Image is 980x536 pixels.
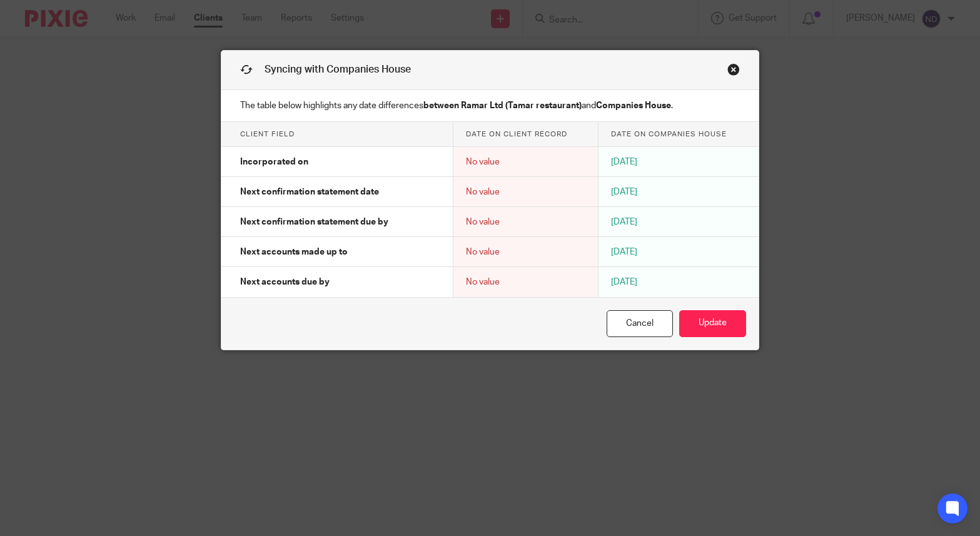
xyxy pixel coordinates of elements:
td: No value [453,207,598,237]
button: Update [679,310,746,337]
th: Date on Companies House [598,122,759,147]
td: No value [453,267,598,297]
td: [DATE] [598,147,759,177]
td: Next confirmation statement due by [221,207,453,237]
td: [DATE] [598,267,759,297]
strong: between Ramar Ltd (Tamar restaurant) [423,101,582,110]
td: [DATE] [598,207,759,237]
td: [DATE] [598,237,759,267]
p: The table below highlights any date differences and . [221,90,759,122]
th: Date on client record [453,122,598,147]
a: Cancel [607,310,673,337]
td: Next accounts due by [221,267,453,297]
td: No value [453,237,598,267]
td: [DATE] [598,177,759,207]
td: Next accounts made up to [221,237,453,267]
td: Incorporated on [221,147,453,177]
strong: Companies House [596,101,671,110]
td: No value [453,177,598,207]
th: Client field [221,122,453,147]
td: Next confirmation statement date [221,177,453,207]
a: Close this dialog window [727,63,740,80]
span: Syncing with Companies House [265,64,411,74]
td: No value [453,147,598,177]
